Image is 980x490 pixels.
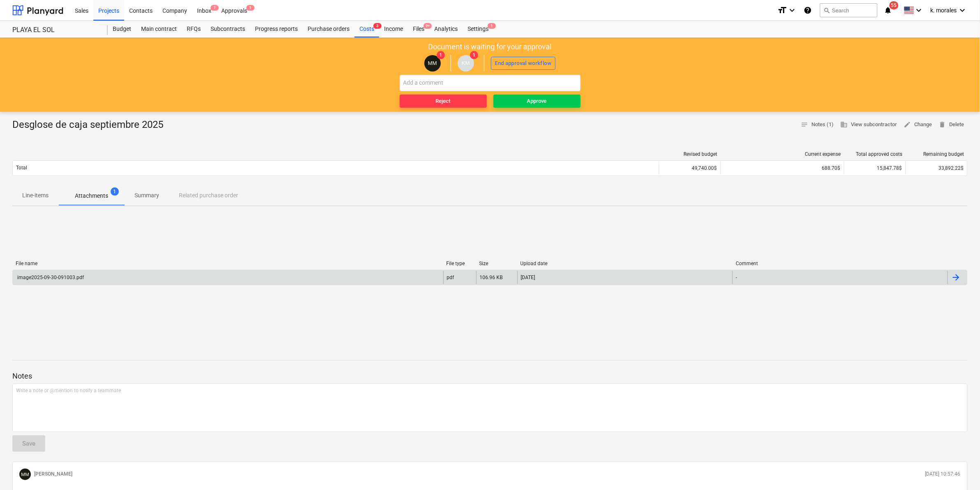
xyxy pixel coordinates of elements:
div: Upload date [521,261,730,266]
i: format_size [777,5,787,15]
span: 7 [211,5,219,11]
div: - [736,275,737,280]
span: notes [801,121,809,128]
span: 33,892.22$ [939,165,964,171]
i: notifications [884,5,892,15]
span: MM [428,60,437,66]
div: 106.96 KB [480,275,503,280]
div: pdf [447,275,454,280]
span: Notes (1) [801,120,834,129]
span: 1 [437,51,445,59]
p: Line-items [22,191,49,200]
span: 3 [373,23,382,29]
div: Remaining budget [909,151,964,157]
a: Purchase orders [303,21,354,37]
i: Knowledge base [804,5,812,15]
div: Comment [736,261,945,266]
a: RFQs [182,21,206,37]
div: Costs [354,21,379,37]
button: Notes (1) [798,118,837,131]
div: PLAYA EL SOL [12,26,98,35]
button: Search [820,3,878,17]
span: k. morales [931,7,957,14]
span: Delete [939,120,964,129]
p: [PERSON_NAME] [34,471,72,478]
div: Total approved costs [848,151,903,157]
div: End approval workflow [495,59,552,68]
a: Analytics [429,21,463,37]
iframe: Chat Widget [939,451,980,490]
span: business [841,121,848,128]
a: Progress reports [250,21,303,37]
button: Delete [936,118,968,131]
span: 1 [470,51,478,59]
button: Reject [400,95,487,108]
div: Settings [463,21,493,37]
a: Income [379,21,408,37]
span: Change [904,120,932,129]
span: edit [904,121,911,128]
div: Size [480,261,514,266]
span: 1 [111,187,119,196]
div: 688.70$ [724,165,841,171]
div: MAURA MORALES [19,469,31,480]
p: Document is waiting for your approval [429,42,552,52]
div: Revised budget [663,151,718,157]
div: Files [408,21,429,37]
i: keyboard_arrow_down [787,5,797,15]
div: 15,847.78$ [844,162,906,175]
span: View subcontractor [841,120,897,129]
span: MM [21,472,29,477]
p: Total [16,164,27,171]
div: kristin morales [458,55,474,72]
span: 1 [246,5,255,11]
div: MAURA MORALES [424,55,441,72]
p: Notes [12,371,968,381]
button: End approval workflow [491,57,556,70]
span: 55 [890,1,899,9]
span: search [824,7,830,14]
a: Subcontracts [206,21,250,37]
div: File type [447,261,473,266]
a: Main contract [136,21,182,37]
i: keyboard_arrow_down [958,5,968,15]
button: View subcontractor [837,118,901,131]
button: Approve [493,95,581,108]
a: Files9+ [408,21,429,37]
input: Add a comment [400,75,581,91]
div: [DATE] [521,275,535,280]
div: Reject [436,97,451,106]
div: Current expense [724,151,841,157]
div: Desglose de caja septiembre 2025 [12,118,170,132]
button: Change [901,118,936,131]
a: Budget [108,21,136,37]
div: 49,740.00$ [659,162,721,175]
p: Summary [134,191,159,200]
span: 9+ [424,23,432,29]
span: 1 [488,23,496,29]
i: keyboard_arrow_down [914,5,924,15]
span: KM [462,60,470,66]
a: Settings1 [463,21,493,37]
div: File name [16,261,440,266]
p: [DATE] 10:57:46 [925,471,961,478]
div: image2025-09-30-091003.pdf [16,275,84,280]
span: delete [939,121,946,128]
a: Costs3 [354,21,379,37]
p: Attachments [75,192,108,200]
div: Approve [527,97,547,106]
